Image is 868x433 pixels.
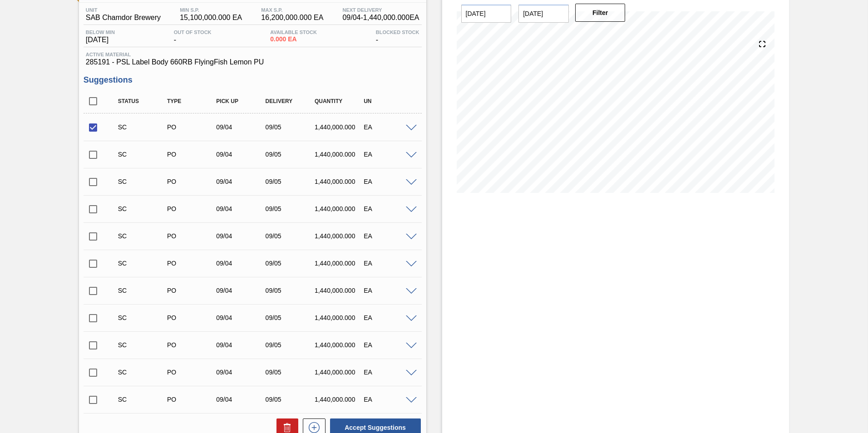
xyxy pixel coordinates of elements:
div: 09/05/2025 [263,232,318,240]
span: Next Delivery [342,7,419,13]
div: EA [361,260,416,267]
div: Purchase order [165,341,220,349]
span: Unit [86,7,161,13]
div: EA [361,151,416,158]
div: Suggestion Created [116,341,171,349]
div: - [374,30,422,44]
div: 09/04/2025 [214,205,269,212]
div: Purchase order [165,123,220,131]
input: mm/dd/yyyy [461,5,512,23]
span: Blocked Stock [376,30,419,35]
div: 09/04/2025 [214,260,269,267]
div: 1,440,000.000 [312,369,367,376]
button: Filter [575,4,626,22]
div: 09/05/2025 [263,396,318,403]
div: 09/05/2025 [263,369,318,376]
div: EA [361,396,416,403]
span: [DATE] [86,36,115,44]
div: Purchase order [165,396,220,403]
div: 09/05/2025 [263,178,318,185]
div: Quantity [312,98,367,104]
div: Suggestion Created [116,123,171,131]
div: Purchase order [165,260,220,267]
div: Status [116,98,171,104]
div: Purchase order [165,178,220,185]
div: Suggestion Created [116,314,171,321]
div: 09/04/2025 [214,123,269,131]
input: mm/dd/yyyy [518,5,569,23]
div: 09/05/2025 [263,341,318,349]
div: Suggestion Created [116,178,171,185]
div: Suggestion Created [116,151,171,158]
div: 09/04/2025 [214,178,269,185]
div: 09/04/2025 [214,151,269,158]
span: MIN S.P. [180,7,242,13]
span: Below Min [86,30,115,35]
span: 15,100,000.000 EA [180,14,242,22]
div: Suggestion Created [116,260,171,267]
div: - [172,30,214,44]
div: Purchase order [165,151,220,158]
div: 1,440,000.000 [312,341,367,349]
div: 1,440,000.000 [312,151,367,158]
div: Suggestion Created [116,287,171,294]
div: 1,440,000.000 [312,396,367,403]
div: EA [361,123,416,131]
div: UN [361,98,416,104]
div: 09/04/2025 [214,232,269,240]
span: MAX S.P. [261,7,323,13]
span: 285191 - PSL Label Body 660RB FlyingFish Lemon PU [86,58,419,66]
span: Active Material [86,52,419,57]
span: 09/04 - 1,440,000.000 EA [342,14,419,22]
div: 1,440,000.000 [312,287,367,294]
div: EA [361,369,416,376]
div: EA [361,232,416,240]
div: 09/05/2025 [263,151,318,158]
div: 09/04/2025 [214,396,269,403]
div: EA [361,314,416,321]
div: EA [361,341,416,349]
div: Purchase order [165,287,220,294]
span: Out Of Stock [174,30,212,35]
div: 1,440,000.000 [312,260,367,267]
span: Available Stock [270,30,317,35]
div: Suggestion Created [116,369,171,376]
span: 16,200,000.000 EA [261,14,323,22]
div: 1,440,000.000 [312,232,367,240]
div: Purchase order [165,369,220,376]
div: EA [361,205,416,212]
div: 1,440,000.000 [312,178,367,185]
div: 1,440,000.000 [312,205,367,212]
span: SAB Chamdor Brewery [86,14,161,22]
div: 09/05/2025 [263,205,318,212]
h3: Suggestions [84,75,422,85]
div: 09/04/2025 [214,369,269,376]
div: 1,440,000.000 [312,123,367,131]
div: 09/05/2025 [263,123,318,131]
span: 0.000 EA [270,36,317,43]
div: 09/05/2025 [263,260,318,267]
div: Purchase order [165,205,220,212]
div: 09/05/2025 [263,287,318,294]
div: 09/05/2025 [263,314,318,321]
div: Purchase order [165,314,220,321]
div: EA [361,178,416,185]
div: Suggestion Created [116,232,171,240]
div: Type [165,98,220,104]
div: 09/04/2025 [214,314,269,321]
div: Suggestion Created [116,205,171,212]
div: 09/04/2025 [214,341,269,349]
div: Pick up [214,98,269,104]
div: 09/04/2025 [214,287,269,294]
div: Purchase order [165,232,220,240]
div: EA [361,287,416,294]
div: 1,440,000.000 [312,314,367,321]
div: Delivery [263,98,318,104]
div: Suggestion Created [116,396,171,403]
